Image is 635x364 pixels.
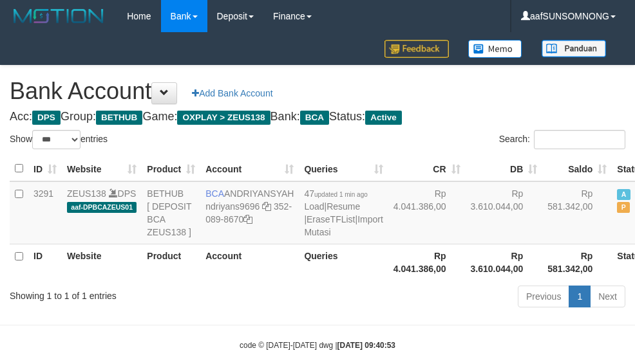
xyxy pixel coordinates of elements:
a: Resume [327,201,360,212]
td: BETHUB [ DEPOSIT BCA ZEUS138 ] [142,181,200,244]
th: Account [200,244,299,280]
th: Saldo: activate to sort column ascending [542,156,612,181]
span: updated 1 min ago [314,191,368,198]
a: Previous [518,286,569,307]
small: code © [DATE]-[DATE] dwg | [240,341,395,350]
div: Showing 1 to 1 of 1 entries [10,284,255,302]
h4: Acc: Group: Game: Bank: Status: [10,111,625,123]
a: ndriyans9696 [205,201,260,212]
span: OXPLAY > ZEUS138 [177,111,270,125]
th: Rp 581.342,00 [542,244,612,280]
a: 1 [569,286,591,307]
th: Product: activate to sort column ascending [142,156,200,181]
span: Paused [617,202,630,213]
th: ID [28,244,62,280]
td: ANDRIYANSYAH 352-089-8670 [200,181,299,244]
a: ZEUS138 [67,188,106,199]
input: Search: [534,130,625,149]
th: CR: activate to sort column ascending [388,156,466,181]
th: Product [142,244,200,280]
td: Rp 4.041.386,00 [388,181,466,244]
td: Rp 3.610.044,00 [466,181,543,244]
h1: Bank Account [10,78,625,104]
span: DPS [32,111,61,125]
th: Website [62,244,142,280]
span: BCA [300,111,329,125]
th: Queries: activate to sort column ascending [299,156,388,181]
a: Load [304,201,324,212]
td: DPS [62,181,142,244]
a: Add Bank Account [184,82,281,104]
a: Import Mutasi [304,214,383,237]
label: Show entries [10,130,108,149]
label: Search: [499,130,625,149]
th: Rp 4.041.386,00 [388,244,466,280]
span: aaf-DPBCAZEUS01 [67,202,137,213]
a: Next [590,286,625,307]
td: Rp 581.342,00 [542,181,612,244]
img: panduan.png [542,40,606,57]
a: EraseTFList [307,214,355,224]
span: | | | [304,188,383,237]
th: ID: activate to sort column ascending [28,156,62,181]
a: Copy ndriyans9696 to clipboard [262,201,271,212]
td: 3291 [28,181,62,244]
th: Website: activate to sort column ascending [62,156,142,181]
span: Active [365,111,402,125]
img: Feedback.jpg [384,40,449,58]
th: Queries [299,244,388,280]
th: DB: activate to sort column ascending [466,156,543,181]
th: Rp 3.610.044,00 [466,244,543,280]
span: BCA [205,188,224,199]
img: Button%20Memo.svg [468,40,522,58]
strong: [DATE] 09:40:53 [337,341,395,350]
a: Copy 3520898670 to clipboard [243,214,252,224]
span: 47 [304,188,367,199]
select: Showentries [32,130,81,149]
span: BETHUB [96,111,142,125]
img: MOTION_logo.png [10,6,108,26]
span: Active [617,189,630,200]
th: Account: activate to sort column ascending [200,156,299,181]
